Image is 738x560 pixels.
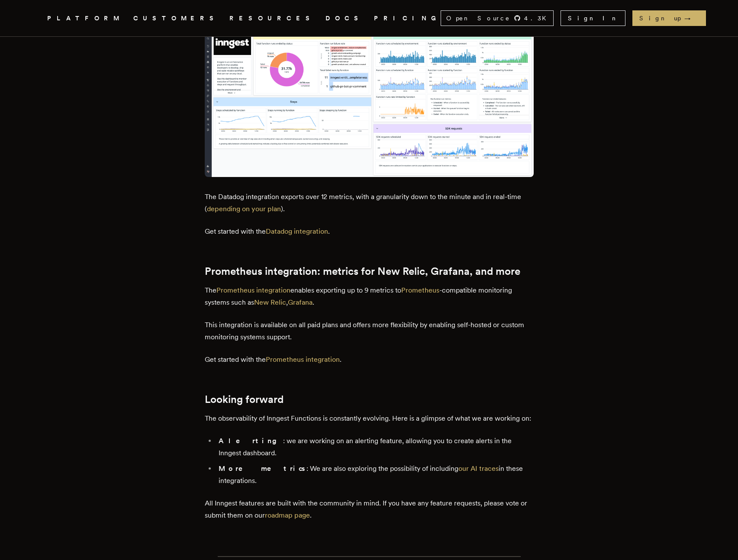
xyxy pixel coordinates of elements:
strong: More metrics [219,464,306,473]
strong: Alerting [219,437,283,445]
button: PLATFORM [47,13,123,24]
a: Datadog integration [266,227,328,235]
img: The default dashboard for the Inngest Datadog integration [205,15,534,177]
p: All Inngest features are built with the community in mind. If you have any feature requests, plea... [205,497,534,521]
a: Sign up [632,10,706,26]
a: Grafana [288,298,313,306]
a: New Relic [254,298,286,306]
a: CUSTOMERS [133,13,219,24]
li: : We are also exploring the possibility of including in these integrations. [216,463,534,487]
button: RESOURCES [229,13,315,24]
span: → [684,14,699,23]
a: depending on your plan [207,205,281,213]
a: Prometheus [401,286,439,294]
p: Get started with the . [205,354,534,366]
span: Open Source [446,14,510,23]
a: Prometheus integration [266,355,340,364]
p: The enables exporting up to 9 metrics to -compatible monitoring systems such as , . [205,284,534,309]
p: Get started with the . [205,225,534,238]
a: Sign In [561,10,625,26]
h2: Looking forward [205,393,534,406]
a: roadmap page [265,511,310,519]
h2: Prometheus integration: metrics for New Relic, Grafana, and more [205,265,534,277]
a: our AI traces [458,464,499,473]
a: Prometheus integration [216,286,290,294]
a: PRICING [374,13,441,24]
span: 4.3 K [524,14,551,23]
p: The observability of Inngest Functions is constantly evolving. Here is a glimpse of what we are w... [205,412,534,425]
p: The Datadog integration exports over 12 metrics, with a granularity down to the minute and in rea... [205,191,534,215]
a: DOCS [325,13,364,24]
p: This integration is available on all paid plans and offers more flexibility by enabling self-host... [205,319,534,343]
li: : we are working on an alerting feature, allowing you to create alerts in the Inngest dashboard. [216,435,534,459]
